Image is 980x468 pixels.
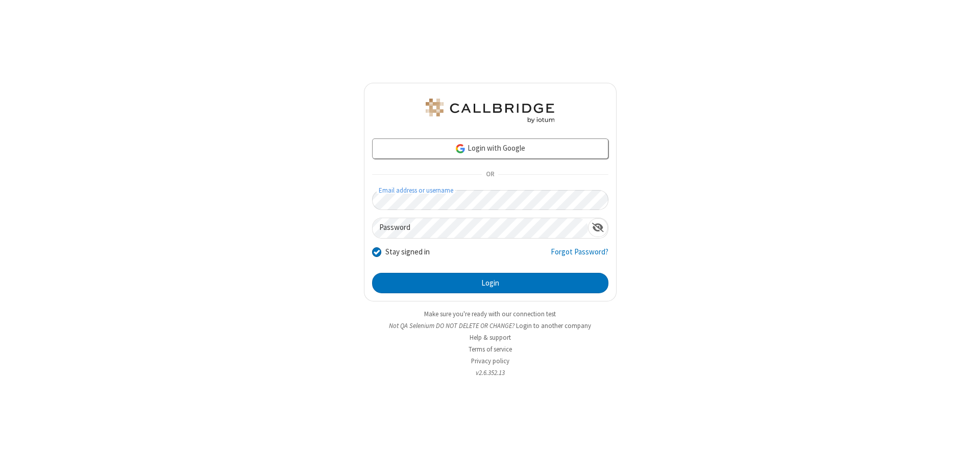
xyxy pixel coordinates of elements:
button: Login to another company [516,321,591,331]
a: Help & support [470,333,511,342]
button: Login [372,273,608,293]
img: QA Selenium DO NOT DELETE OR CHANGE [424,99,556,123]
li: Not QA Selenium DO NOT DELETE OR CHANGE? [364,321,617,331]
a: Privacy policy [471,357,509,365]
a: Terms of service [469,345,512,354]
input: Password [373,218,588,238]
img: google-icon.png [455,143,466,154]
iframe: Chat [954,441,972,461]
div: Show password [588,218,608,237]
span: OR [482,168,498,182]
a: Make sure you're ready with our connection test [424,310,556,318]
input: Email address or username [372,190,608,210]
li: v2.6.352.13 [364,368,617,378]
a: Login with Google [372,138,608,159]
label: Stay signed in [385,246,430,258]
a: Forgot Password? [551,246,608,266]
